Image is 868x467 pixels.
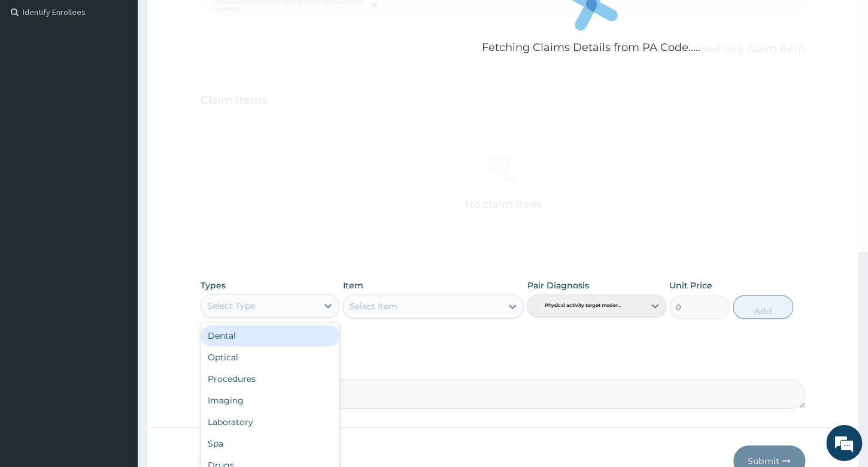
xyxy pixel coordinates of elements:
div: Chat with us now [62,67,201,83]
textarea: Type your message and hit 'Enter' [6,327,228,369]
div: Minimize live chat window [196,6,225,35]
label: Unit Price [669,279,712,291]
label: Types [201,281,226,291]
div: Select Type [207,300,255,312]
span: We're online! [69,151,165,272]
div: Procedures [201,368,339,390]
div: Spa [201,433,339,454]
div: Dental [201,325,339,347]
img: d_794563401_company_1708531726252_794563401 [22,60,48,90]
label: Pair Diagnosis [527,279,588,291]
div: Laboratory [201,411,339,433]
label: Comment [201,362,805,372]
div: Optical [201,347,339,368]
p: Fetching Claims Details from PA Code..... [482,40,700,56]
div: Imaging [201,390,339,411]
button: Add [733,295,793,319]
label: Item [342,279,363,291]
